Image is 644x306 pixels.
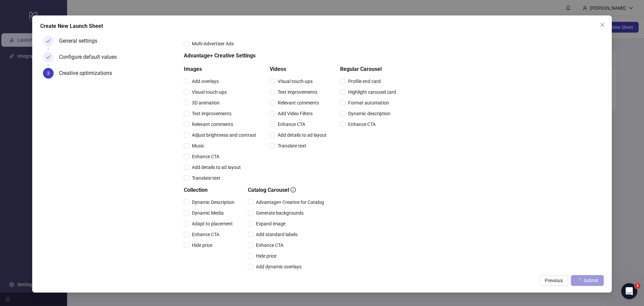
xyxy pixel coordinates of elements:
span: Highlight carousel card [345,88,399,96]
div: Create New Launch Sheet [40,22,604,30]
span: Add details to ad layout [275,131,329,139]
span: Relevant comments [189,121,236,128]
span: Generate backgrounds [253,209,306,217]
span: check [46,39,51,43]
span: Translate text [189,174,223,182]
span: Enhance CTA [189,153,222,160]
span: Submit [584,278,598,283]
span: Advantage+ Creative for Catalog [253,199,327,206]
span: Hide price [253,252,279,260]
span: Adapt to placement [189,220,235,227]
button: Previous [539,275,568,286]
span: 1 [635,283,640,289]
span: loading [576,278,581,283]
span: check [46,55,51,59]
span: Text improvements [189,110,234,117]
div: Creative optimizations [59,68,117,79]
h5: Advantage+ Creative Settings [184,52,399,60]
span: Add Video Filters [275,110,315,117]
div: Configure default values [59,52,122,62]
span: Enhance CTA [345,121,378,128]
span: Music [189,142,207,149]
span: Enhance CTA [275,121,308,128]
span: Translate text [275,142,309,149]
span: Expand image [253,220,288,227]
span: Add dynamic overlays [253,263,304,270]
div: General settings [59,36,103,46]
span: Add overlays [189,78,221,85]
span: Profile end card [345,78,383,85]
span: Add details to ad layout [189,164,244,171]
h5: Regular Carousel [340,65,399,73]
span: Enhance CTA [189,231,222,238]
span: Format automation [345,99,392,106]
span: Hide price [189,242,215,249]
span: Previous [545,278,563,283]
span: Text improvements [275,88,320,96]
h5: Images [184,65,259,73]
span: Dynamic Description [189,199,237,206]
span: Visual touch-ups [189,88,229,96]
span: close [600,22,605,28]
h5: Videos [270,65,329,73]
iframe: Intercom live chat [621,283,637,299]
button: Submit [571,275,604,286]
span: 3 [47,71,50,76]
span: Adjust brightness and contrast [189,131,259,139]
span: Relevant comments [275,99,322,106]
span: Dynamic Media [189,209,226,217]
h5: Collection [184,186,237,194]
button: Close [597,19,608,30]
span: Add standard labels [253,231,300,238]
span: Multi-Advertiser Ads [189,40,236,47]
span: info-circle [290,187,296,192]
span: Visual touch-ups [275,78,315,85]
span: Dynamic description [345,110,393,117]
span: 3D animation [189,99,222,106]
span: Enhance CTA [253,242,286,249]
h5: Catalog Carousel [248,186,327,194]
